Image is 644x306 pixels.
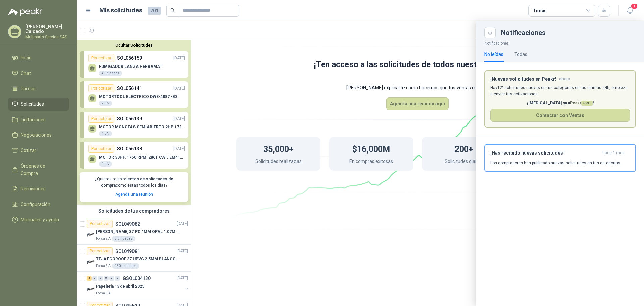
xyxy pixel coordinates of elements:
span: Tareas [21,85,36,92]
span: 201 [148,7,161,15]
a: Solicitudes [8,98,69,111]
button: Contactar con Ventas [490,109,630,122]
div: No leídas [484,51,503,58]
button: 1 [624,5,636,17]
span: Cotizar [21,147,36,154]
a: Configuración [8,198,69,211]
span: Inicio [21,54,32,61]
a: Órdenes de Compra [8,160,69,180]
p: Multiparts Service SAS [25,35,69,39]
img: Logo peakr [8,8,42,16]
a: Tareas [8,82,69,95]
a: Chat [8,67,69,80]
p: [PERSON_NAME] Caicedo [25,24,69,34]
p: ¡[MEDICAL_DATA] ya a ! [490,100,630,106]
p: Los compradores han publicado nuevas solicitudes en tus categorías. [490,160,621,166]
a: Licitaciones [8,113,69,126]
h3: ¡Has recibido nuevas solicitudes! [490,150,600,156]
p: Hay 121 solicitudes nuevas en tus categorías en las ultimas 24h, empieza a enviar tus cotizaciones [490,85,630,97]
span: search [170,8,175,13]
a: Cotizar [8,144,69,157]
a: Manuales y ayuda [8,213,69,226]
span: hace 1 mes [602,150,625,156]
span: Remisiones [21,185,46,192]
span: Órdenes de Compra [21,162,63,177]
span: Chat [21,70,31,77]
span: Configuración [21,201,50,208]
div: Todas [514,51,527,58]
span: Licitaciones [21,116,46,123]
a: Negociaciones [8,129,69,141]
button: ¡Has recibido nuevas solicitudes!hace 1 mes Los compradores han publicado nuevas solicitudes en t... [484,144,636,172]
a: Inicio [8,51,69,64]
span: ahora [559,76,570,82]
p: Notificaciones [476,38,644,47]
span: 1 [631,3,638,9]
div: Notificaciones [501,29,636,36]
h3: ¡Nuevas solicitudes en Peakr! [490,76,556,82]
a: Remisiones [8,182,69,195]
button: Close [484,27,496,38]
h1: Mis solicitudes [99,6,142,15]
div: Todas [533,7,547,14]
span: Solicitudes [21,100,44,108]
span: Negociaciones [21,131,52,139]
span: Manuales y ayuda [21,216,59,223]
span: Peakr [570,101,593,105]
span: PRO [581,101,593,106]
